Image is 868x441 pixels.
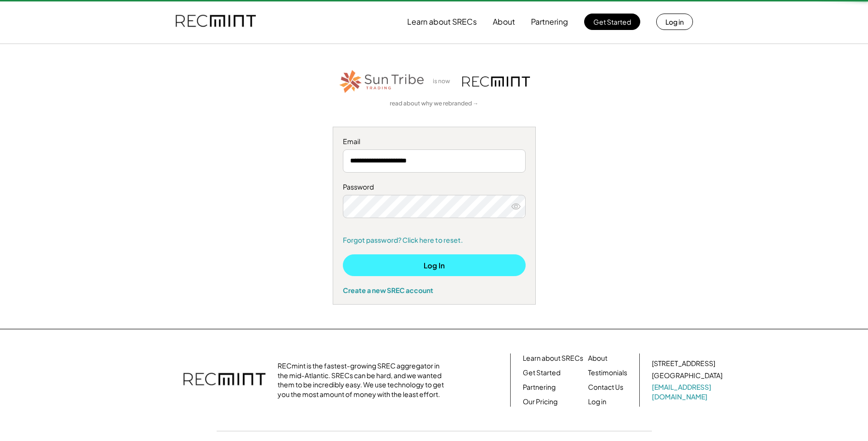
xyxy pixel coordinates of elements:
a: Get Started [523,368,560,378]
button: About [493,12,515,31]
a: About [588,353,607,363]
div: Create a new SREC account [343,286,526,294]
button: Log in [656,14,693,30]
img: recmint-logotype%403x.png [183,363,265,397]
a: Log in [588,397,606,407]
a: Forgot password? Click here to reset. [343,235,526,245]
div: [GEOGRAPHIC_DATA] [652,371,722,381]
img: STT_Horizontal_Logo%2B-%2BColor.png [338,68,426,95]
a: read about why we rebranded → [390,100,479,108]
button: Get Started [584,14,640,30]
button: Learn about SRECs [407,12,477,31]
button: Log In [343,254,526,276]
a: Contact Us [588,382,623,392]
a: Partnering [523,382,556,392]
button: Partnering [531,12,568,31]
img: recmint-logotype%403x.png [176,5,256,38]
a: [EMAIL_ADDRESS][DOMAIN_NAME] [652,382,724,401]
a: Learn about SRECs [523,353,583,363]
a: Our Pricing [523,397,558,407]
div: [STREET_ADDRESS] [652,359,715,368]
a: Testimonials [588,368,627,378]
div: is now [430,77,457,86]
div: Password [343,182,526,192]
div: Email [343,137,526,147]
div: RECmint is the fastest-growing SREC aggregator in the mid-Atlantic. SRECs can be hard, and we wan... [278,361,449,399]
img: recmint-logotype%403x.png [462,76,530,87]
